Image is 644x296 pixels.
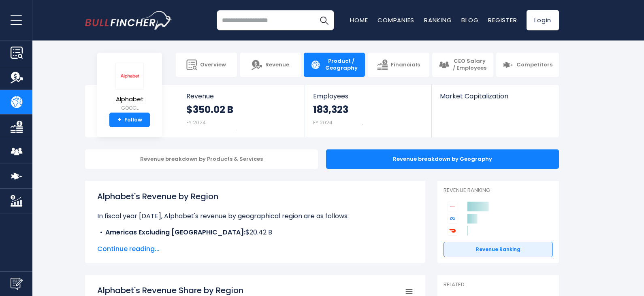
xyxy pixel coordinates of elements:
strong: + [117,116,122,124]
a: Revenue Ranking [444,242,553,257]
img: Meta Platforms competitors logo [448,214,457,224]
p: Related [444,281,553,288]
img: Alphabet competitors logo [448,202,457,211]
span: CEO Salary / Employees [452,58,487,72]
a: Login [527,10,559,30]
span: Overview [200,62,226,68]
div: Revenue breakdown by Products & Services [85,149,318,169]
span: Competitors [516,62,552,68]
p: In fiscal year [DATE], Alphabet's revenue by geographical region are as follows: [97,211,413,221]
a: Ranking [424,16,452,24]
a: CEO Salary / Employees [432,53,493,77]
span: Product / Geography [324,58,358,72]
strong: 183,323 [313,103,348,116]
a: Revenue [240,53,301,77]
strong: $350.02 B [186,103,233,116]
a: Overview [176,53,237,77]
span: Financials [391,62,420,68]
button: Search [314,10,334,30]
a: Register [488,16,517,24]
span: Revenue [186,92,297,100]
li: $20.42 B [97,228,413,237]
img: bullfincher logo [85,11,172,30]
span: Market Capitalization [440,92,550,100]
a: Revenue $350.02 B FY 2024 [178,85,305,137]
a: Go to homepage [85,11,172,30]
a: Product / Geography [304,53,365,77]
span: Continue reading... [97,244,413,254]
div: Revenue breakdown by Geography [326,149,559,169]
small: FY 2024 [186,119,206,126]
a: +Follow [109,113,150,127]
a: Blog [461,16,478,24]
a: Home [350,16,368,24]
a: Employees 183,323 FY 2024 [305,85,431,137]
b: Americas Excluding [GEOGRAPHIC_DATA]: [105,228,245,237]
small: FY 2024 [313,119,333,126]
small: GOOGL [115,104,144,112]
a: Competitors [496,53,559,77]
span: Alphabet [115,96,144,103]
span: Employees [313,92,423,100]
span: Revenue [265,62,289,68]
a: Companies [377,16,414,24]
b: Asia Pacific: [105,237,145,247]
img: DoorDash competitors logo [448,226,457,236]
p: Revenue Ranking [444,187,553,194]
tspan: Alphabet's Revenue Share by Region [97,285,243,296]
li: $56.82 B [97,237,413,247]
a: Financials [368,53,429,77]
a: Alphabet GOOGL [115,62,144,113]
h1: Alphabet's Revenue by Region [97,190,413,202]
a: Market Capitalization [432,85,558,114]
